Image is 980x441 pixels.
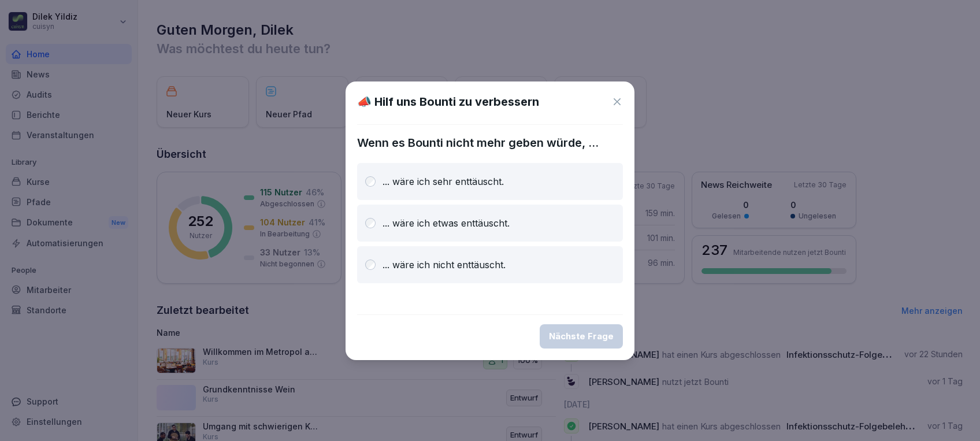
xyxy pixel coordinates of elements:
h1: 📣 Hilf uns Bounti zu verbessern [357,93,539,110]
p: ... wäre ich etwas enttäuscht. [383,216,510,230]
p: Wenn es Bounti nicht mehr geben würde, ... [357,134,623,151]
p: ... wäre ich sehr enttäuscht. [383,175,504,188]
button: Nächste Frage [540,324,623,349]
p: ... wäre ich nicht enttäuscht. [383,258,506,272]
div: Nächste Frage [549,330,614,343]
